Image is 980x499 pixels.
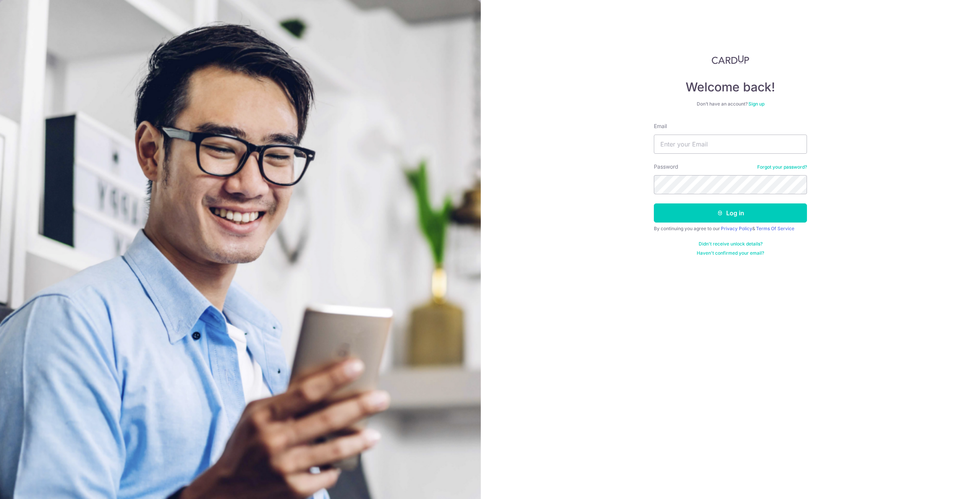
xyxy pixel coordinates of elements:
[757,164,807,170] a: Forgot your password?
[756,226,794,231] a: Terms Of Service
[748,101,764,107] a: Sign up
[654,80,807,95] h4: Welcome back!
[654,163,678,171] label: Password
[654,122,667,130] label: Email
[654,226,807,232] div: By continuing you agree to our &
[654,203,807,223] button: Log in
[654,101,807,107] div: Don’t have an account?
[697,250,764,256] a: Haven't confirmed your email?
[712,55,749,64] img: CardUp Logo
[699,241,763,247] a: Didn't receive unlock details?
[721,226,752,231] a: Privacy Policy
[654,135,807,154] input: Enter your Email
